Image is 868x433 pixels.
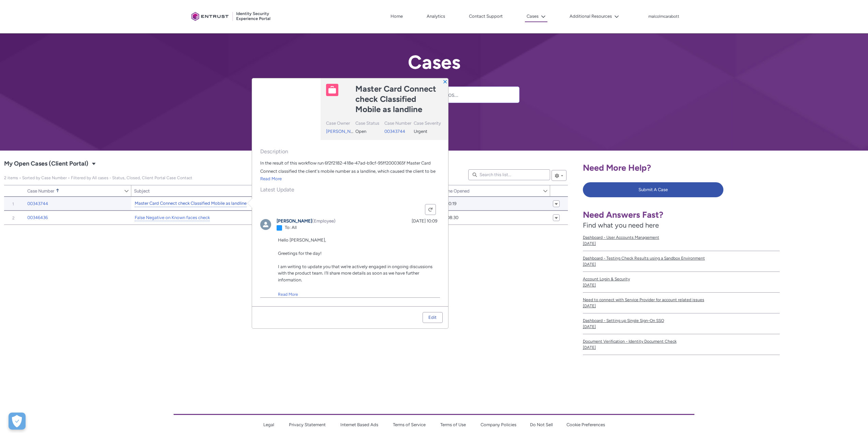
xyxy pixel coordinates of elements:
[27,214,48,221] a: 00346436
[414,120,441,128] div: Case Severity
[278,251,322,256] span: Greetings for the day!
[263,422,274,427] a: Legal
[278,264,432,282] span: I am writing to update you that we’re actively engaged in ongoing discussions with the product te...
[27,200,48,207] a: 00343744
[428,312,437,323] div: Edit
[278,237,326,243] span: Hello [PERSON_NAME],
[90,159,98,168] button: Select a List View: Cases
[326,120,354,128] div: Case Owner
[4,158,88,169] span: My Open Cases (Client Portal)
[583,338,780,344] span: Document Verification - Identity Document Check
[349,52,519,73] h2: Cases
[285,225,297,230] span: To: All
[583,324,596,329] lightning-formatted-date-time: [DATE]
[260,148,440,155] span: Description
[440,422,466,427] a: Terms of Use
[384,120,412,128] div: Case Number
[135,200,247,207] a: Master Card Connect check Classified Mobile as landline
[340,422,378,427] a: Internet Based Ads
[583,297,780,303] span: Need to connect with Service Provider for account related issues
[412,218,437,223] a: [DATE] 10:09
[260,201,440,298] div: Feed
[583,163,651,173] span: Need More Help?
[384,129,405,134] a: 00343744
[568,11,621,21] button: Additional Resources
[260,186,440,193] span: Latest Update
[525,11,547,22] button: Cases
[260,176,282,181] a: Read More
[583,318,780,324] span: Dashboard - Setting up Single Sign-On SSO
[567,422,605,427] a: Cookie Preferences
[4,197,568,225] table: My Open Cases (Client Portal)
[393,422,426,427] a: Terms of Service
[583,210,780,220] h1: Need Answers Fast?
[467,11,504,21] a: Contact Support
[425,204,436,215] button: Refresh this feed
[326,84,338,96] img: Case
[278,291,440,297] a: Read More
[260,159,440,175] div: In the result of this workflow run 6f2f2182-418e-47ad-b9cf-95ff2000365f Master Card Connect class...
[583,345,596,350] lightning-formatted-date-time: [DATE]
[425,11,447,21] a: Analytics, opens in new tab
[414,129,427,134] span: Urgent
[260,219,271,230] img: Mayank ()
[260,224,277,229] a: Mayank ()
[583,304,596,308] lightning-formatted-date-time: [DATE]
[468,169,550,180] input: Search this list...
[135,214,210,221] a: False Negative on Known faces check
[355,120,383,128] div: Case Status
[252,78,448,140] header: Highlights panel header
[583,255,780,261] span: Dashboard - Testing Check Results using a Sandbox Environment
[443,79,447,84] button: Close
[9,413,26,430] button: Open Preferences
[312,218,336,223] span: (Employee)
[583,276,780,282] span: Account Login & Security
[289,422,326,427] a: Privacy Statement
[583,262,596,267] lightning-formatted-date-time: [DATE]
[9,413,26,430] div: Cookie Preferences
[389,11,404,21] a: Home
[355,129,366,134] span: Open
[551,170,567,181] button: List View Controls
[423,312,442,323] a: Edit
[277,218,312,223] a: [PERSON_NAME]
[583,221,659,229] span: Find what you need here
[648,14,679,19] p: malcolmcarabott
[530,422,553,427] a: Do Not Sell
[355,84,436,114] lightning-formatted-text: Master Card Connect check Classified Mobile as landline
[27,188,54,194] span: Case Number
[481,422,516,427] a: Company Policies
[4,153,568,390] div: My Open Cases (Client Portal)|Cases|List View
[583,182,723,197] button: Submit A Case
[326,129,362,134] a: [PERSON_NAME]
[4,175,192,180] span: My Open Cases (Client Portal)
[583,241,596,246] lightning-formatted-date-time: [DATE]
[583,283,596,288] lightning-formatted-date-time: [DATE]
[648,13,680,19] button: User Profile malcolmcarabott
[583,234,780,241] span: Dashboard - User Accounts Management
